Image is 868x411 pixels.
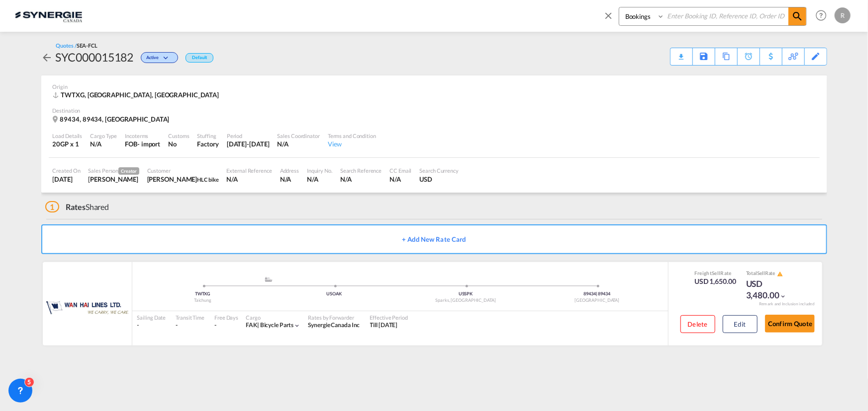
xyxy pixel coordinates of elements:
[41,49,56,65] div: icon-arrow-left
[308,314,360,321] div: Rates by Forwarder
[77,42,97,49] span: SEA-FCL
[307,175,332,184] div: N/A
[596,291,597,296] span: |
[665,7,788,25] input: Enter Booking ID, Reference ID, Order ID
[56,42,98,49] div: Quotes /SEA-FCL
[137,139,160,148] div: - import
[420,175,459,184] div: USD
[227,139,270,148] div: 31 Oct 2025
[89,167,139,175] div: Sales Person
[389,175,411,184] div: N/A
[779,293,786,300] md-icon: icon-chevron-down
[370,321,398,330] div: Till 31 Oct 2025
[61,91,219,99] span: TWTXG, [GEOGRAPHIC_DATA], [GEOGRAPHIC_DATA]
[813,7,835,25] div: Help
[66,202,86,211] span: Rates
[137,321,166,330] div: -
[214,314,238,321] div: Free Days
[757,270,765,276] span: Sell
[45,202,109,212] div: Shared
[813,7,830,24] span: Help
[776,270,783,277] button: icon-alert
[53,132,83,139] div: Load Details
[56,49,134,65] div: SYC000015182
[293,322,300,329] md-icon: icon-chevron-down
[41,52,53,64] md-icon: icon-arrow-left
[176,321,204,330] div: -
[186,53,213,63] div: Default
[197,139,219,148] div: Factory Stuffing
[675,50,687,57] md-icon: icon-download
[53,83,816,90] div: Origin
[788,7,806,25] span: icon-magnify
[791,10,803,22] md-icon: icon-magnify
[53,139,83,148] div: 20GP x 1
[90,139,117,148] div: N/A
[137,297,269,304] div: Taichung
[603,7,619,31] span: icon-close
[752,301,822,307] div: Remark and Inclusion included
[168,139,189,148] div: No
[53,175,81,184] div: 1 Oct 2025
[227,175,272,184] div: N/A
[531,297,663,304] div: [GEOGRAPHIC_DATA]
[777,271,783,277] md-icon: icon-alert
[147,175,219,184] div: Hala Laalj
[400,291,531,297] div: USSPK
[723,315,758,333] button: Edit
[328,132,376,139] div: Terms and Condition
[197,132,219,139] div: Stuffing
[308,321,360,329] span: Synergie Canada Inc
[90,132,117,139] div: Cargo Type
[133,49,181,65] div: Change Status Here
[45,300,129,315] img: Wan Hai
[45,201,60,212] span: 1
[598,291,611,296] span: 89434
[340,167,382,174] div: Search Reference
[227,132,270,139] div: Period
[693,48,715,65] div: Save As Template
[675,48,687,57] div: Quote PDF is not available at this time
[280,167,299,174] div: Address
[389,167,411,174] div: CC Email
[328,139,376,148] div: View
[307,167,332,174] div: Inquiry No.
[53,107,816,114] div: Destination
[89,175,139,184] div: Rosa Ho
[53,115,172,124] div: 89434, 89434, United States
[118,167,139,175] span: Creator
[53,167,81,174] div: Created On
[53,90,222,99] div: TWTXG, Taichung, Asia Pacific
[197,176,218,183] span: HLC bike
[161,56,173,61] md-icon: icon-chevron-down
[340,175,382,184] div: N/A
[141,52,178,63] div: Change Status Here
[746,270,796,277] div: Total Rate
[137,291,269,297] div: TWTXG
[583,291,597,296] span: 89434
[257,321,259,329] span: |
[246,321,260,329] span: FAK
[370,314,408,321] div: Effective Period
[41,224,827,254] button: + Add New Rate Card
[835,7,851,23] div: R
[420,167,459,174] div: Search Currency
[137,314,166,321] div: Sailing Date
[400,297,531,304] div: Sparks, [GEOGRAPHIC_DATA]
[263,277,275,282] md-icon: assets/icons/custom/ship-fill.svg
[125,139,137,148] div: FOB
[694,270,736,276] div: Freight Rate
[278,132,320,139] div: Sales Coordinator
[214,321,216,330] div: -
[712,270,720,276] span: Sell
[246,321,293,330] div: bicycle parts
[269,291,400,297] div: USOAK
[765,315,815,333] button: Confirm Quote
[15,4,82,27] img: 1f56c880d42311ef80fc7dca854c8e59.png
[370,321,398,329] span: Till [DATE]
[280,175,299,184] div: N/A
[246,314,300,321] div: Cargo
[7,359,42,396] iframe: Chat
[308,321,360,330] div: Synergie Canada Inc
